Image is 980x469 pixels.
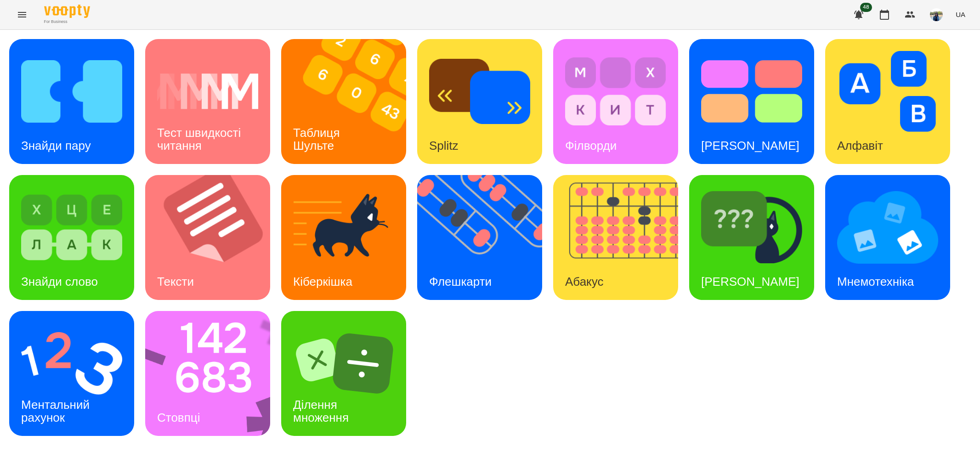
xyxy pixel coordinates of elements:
img: Філворди [565,51,666,132]
h3: Філворди [565,139,617,153]
h3: Ділення множення [293,398,349,424]
h3: Стовпці [157,411,200,424]
a: ФілвордиФілворди [553,39,678,164]
h3: Тексти [157,275,194,288]
img: Тексти [145,175,282,300]
img: Splitz [429,51,530,132]
a: Ментальний рахунокМентальний рахунок [9,311,134,436]
button: UA [952,6,969,23]
h3: Знайди пару [21,139,91,153]
a: Таблиця ШультеТаблиця Шульте [281,39,406,164]
h3: Splitz [429,139,459,153]
h3: Абакус [565,275,603,288]
h3: Флешкарти [429,275,492,288]
img: Абакус [553,175,690,300]
img: Флешкарти [417,175,554,300]
a: АбакусАбакус [553,175,678,300]
h3: Алфавіт [837,139,883,153]
a: КіберкішкаКіберкішка [281,175,406,300]
img: 79bf113477beb734b35379532aeced2e.jpg [930,8,943,21]
img: Таблиця Шульте [281,39,418,164]
a: СтовпціСтовпці [145,311,270,436]
a: Знайди Кіберкішку[PERSON_NAME] [689,175,814,300]
a: Тест швидкості читанняТест швидкості читання [145,39,270,164]
img: Тест Струпа [701,51,802,132]
a: АлфавітАлфавіт [825,39,950,164]
a: Знайди паруЗнайди пару [9,39,134,164]
img: Знайди Кіберкішку [701,187,802,268]
img: Знайди пару [21,51,122,132]
h3: [PERSON_NAME] [701,139,799,153]
img: Алфавіт [837,51,938,132]
img: Тест швидкості читання [157,51,258,132]
a: Ділення множенняДілення множення [281,311,406,436]
span: 48 [860,3,872,12]
img: Voopty Logo [44,5,90,18]
h3: Ментальний рахунок [21,398,93,424]
span: UA [956,10,965,19]
img: Ділення множення [293,323,394,404]
a: Тест Струпа[PERSON_NAME] [689,39,814,164]
h3: Кіберкішка [293,275,352,288]
a: Знайди словоЗнайди слово [9,175,134,300]
img: Ментальний рахунок [21,323,122,404]
h3: Знайди слово [21,275,98,288]
img: Стовпці [145,311,282,436]
a: МнемотехнікаМнемотехніка [825,175,950,300]
h3: Тест швидкості читання [157,126,244,152]
button: Menu [11,4,33,26]
img: Мнемотехніка [837,187,938,268]
a: ТекстиТексти [145,175,270,300]
h3: [PERSON_NAME] [701,275,799,288]
img: Кіберкішка [293,187,394,268]
a: ФлешкартиФлешкарти [417,175,542,300]
a: SplitzSplitz [417,39,542,164]
h3: Мнемотехніка [837,275,914,288]
img: Знайди слово [21,187,122,268]
h3: Таблиця Шульте [293,126,343,152]
span: For Business [44,19,90,25]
